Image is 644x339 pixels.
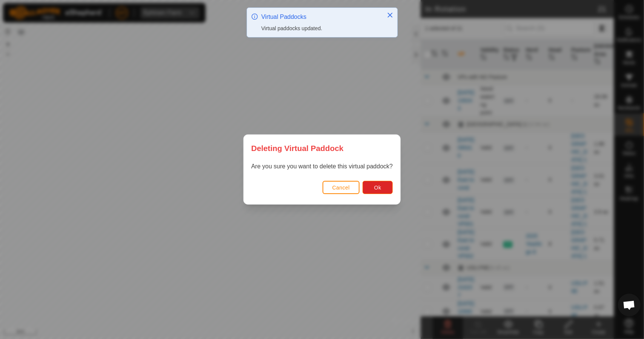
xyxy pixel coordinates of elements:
[323,181,360,194] button: Cancel
[374,185,381,191] span: Ok
[261,25,379,32] div: Virtual paddocks updated.
[385,10,395,20] button: Close
[363,181,393,194] button: Ok
[618,294,641,316] div: Open chat
[332,185,350,191] span: Cancel
[251,142,344,154] span: Deleting Virtual Paddock
[261,12,379,22] div: Virtual Paddocks
[251,162,393,171] p: Are you sure you want to delete this virtual paddock?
